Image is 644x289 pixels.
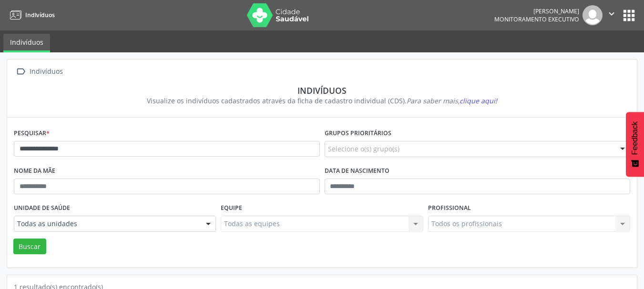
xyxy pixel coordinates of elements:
[17,219,196,229] span: Todas as unidades
[460,96,497,105] span: clique aqui!
[14,126,50,141] label: Pesquisar
[13,239,46,255] button: Buscar
[328,144,399,154] span: Selecione o(s) grupo(s)
[603,5,621,25] button: 
[14,201,70,216] label: Unidade de saúde
[221,201,242,216] label: Equipe
[3,34,50,52] a: Indivíduos
[631,121,639,155] span: Feedback
[14,65,64,79] a:  Indivíduos
[428,201,471,216] label: Profissional
[325,164,389,179] label: Data de nascimento
[606,9,617,19] i: 
[25,11,55,19] span: Indivíduos
[583,5,603,25] img: img
[494,7,579,15] div: [PERSON_NAME]
[14,164,55,179] label: Nome da mãe
[494,15,579,23] span: Monitoramento Executivo
[7,7,55,23] a: Indivíduos
[325,126,391,141] label: Grupos prioritários
[20,96,624,106] div: Visualize os indivíduos cadastrados através da ficha de cadastro individual (CDS).
[14,65,28,79] i: 
[28,65,64,79] div: Indivíduos
[407,96,497,105] i: Para saber mais,
[20,85,624,96] div: Indivíduos
[621,7,637,24] button: apps
[626,112,644,177] button: Feedback - Mostrar pesquisa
